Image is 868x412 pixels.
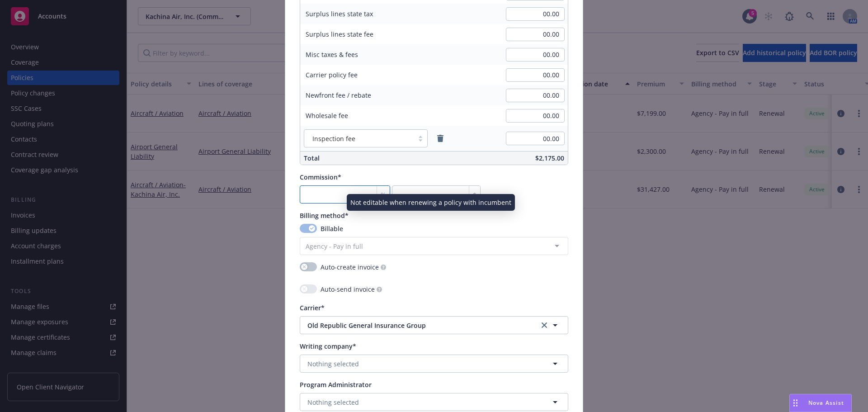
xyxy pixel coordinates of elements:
button: Nova Assist [789,394,852,412]
input: 0.00 [506,132,565,145]
input: 0.00 [506,109,565,123]
span: Surplus lines state tax [306,9,373,18]
a: clear selection [539,320,550,331]
div: Billable [300,224,568,233]
span: $2,175.00 [535,154,564,162]
input: 0.00 [506,48,565,62]
input: 0.00 [506,7,565,21]
span: Billing method* [300,211,349,220]
span: Old Republic General Insurance Group [307,321,525,330]
span: Auto-send invoice [321,284,375,294]
span: Wholesale fee [306,111,348,120]
span: Total [304,154,320,162]
input: 0.00 [506,68,565,82]
span: Inspection fee [309,134,409,143]
input: 0.00 [506,28,565,41]
input: 0.00 [506,89,565,102]
span: Nova Assist [808,399,844,407]
span: Commission* [300,173,341,181]
button: Old Republic General Insurance Groupclear selection [300,316,568,334]
span: Program Administrator [300,380,372,389]
span: Misc taxes & fees [306,50,358,59]
span: Writing company* [300,342,356,350]
span: Auto-create invoice [321,262,379,272]
button: Nothing selected [300,393,568,411]
span: Newfront fee / rebate [306,91,371,99]
span: Nothing selected [307,359,359,369]
a: remove [435,133,446,144]
span: Carrier* [300,303,325,312]
button: Nothing selected [300,355,568,373]
span: Surplus lines state fee [306,30,373,38]
span: Inspection fee [312,134,355,143]
div: Drag to move [790,394,801,412]
span: Carrier policy fee [306,71,358,79]
span: Nothing selected [307,398,359,407]
span: Billing method*BillableAgency - Pay in full [300,211,568,255]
